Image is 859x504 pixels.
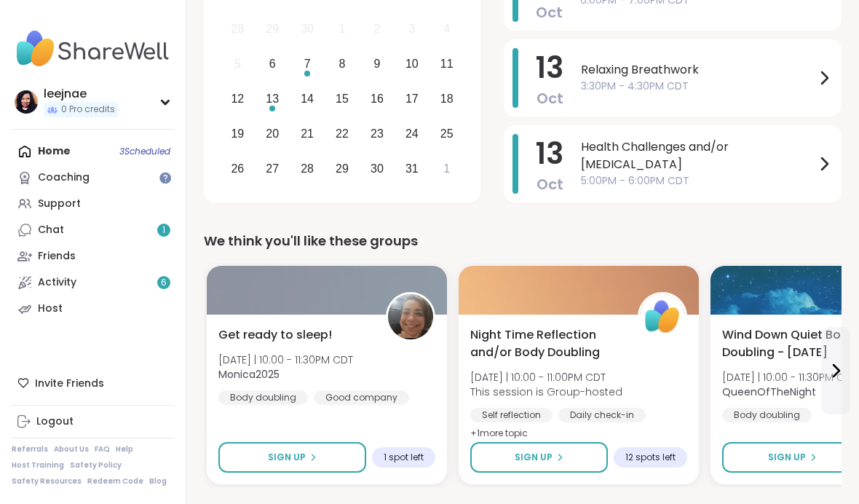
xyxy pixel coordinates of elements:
[405,54,419,74] div: 10
[408,19,415,39] div: 3
[581,138,815,173] span: Health Challenges and/or [MEDICAL_DATA]
[218,353,353,367] span: [DATE] | 10:00 - 11:30PM CDT
[536,47,563,88] span: 13
[266,124,279,143] div: 20
[231,159,244,178] div: 26
[470,326,622,361] span: Night Time Reflection and/or Body Doubling
[327,83,358,114] div: Choose Wednesday, October 15th, 2025
[54,444,89,454] a: About Us
[12,370,174,396] div: Invite Friends
[12,191,174,217] a: Support
[470,385,622,399] span: This session is Group-hosted
[204,231,842,251] div: We think you'll like these groups
[304,54,311,74] div: 7
[625,452,676,463] span: 12 spots left
[640,294,685,339] img: ShareWell
[362,48,393,79] div: Choose Thursday, October 9th, 2025
[12,444,48,454] a: Referrals
[384,452,424,463] span: 1 spot left
[396,118,427,149] div: Choose Friday, October 24th, 2025
[231,124,244,143] div: 19
[362,14,393,45] div: Not available Thursday, October 2nd, 2025
[768,451,806,464] span: Sign Up
[222,14,253,45] div: Not available Sunday, September 28th, 2025
[161,277,167,289] span: 6
[12,269,174,296] a: Activity6
[558,408,646,422] div: Daily check-in
[373,19,380,39] div: 2
[431,83,462,114] div: Choose Saturday, October 18th, 2025
[266,19,279,39] div: 29
[38,223,64,237] div: Chat
[431,118,462,149] div: Choose Saturday, October 25th, 2025
[431,48,462,79] div: Choose Saturday, October 11th, 2025
[371,124,384,143] div: 23
[12,476,82,487] a: Safety Resources
[362,83,393,114] div: Choose Thursday, October 16th, 2025
[327,153,358,184] div: Choose Wednesday, October 29th, 2025
[12,243,174,269] a: Friends
[470,370,622,385] span: [DATE] | 10:00 - 11:00PM CDT
[116,444,133,454] a: Help
[292,153,323,184] div: Choose Tuesday, October 28th, 2025
[218,390,308,405] div: Body doubling
[269,54,276,74] div: 6
[12,23,174,74] img: ShareWell Nav Logo
[396,83,427,114] div: Choose Friday, October 17th, 2025
[38,170,90,185] div: Coaching
[405,159,419,178] div: 31
[301,89,314,109] div: 14
[61,103,115,116] span: 0 Pro credits
[12,217,174,243] a: Chat1
[162,224,165,237] span: 1
[149,476,167,487] a: Blog
[440,89,454,109] div: 18
[266,159,279,178] div: 27
[722,408,812,422] div: Body doubling
[339,19,346,39] div: 1
[222,48,253,79] div: Not available Sunday, October 5th, 2025
[266,89,279,109] div: 13
[396,48,427,79] div: Choose Friday, October 10th, 2025
[268,451,306,464] span: Sign Up
[388,294,433,339] img: Monica2025
[396,153,427,184] div: Choose Friday, October 31st, 2025
[336,89,349,109] div: 15
[222,153,253,184] div: Choose Sunday, October 26th, 2025
[12,409,174,435] a: Logout
[537,174,563,194] span: Oct
[536,133,563,174] span: 13
[470,408,553,422] div: Self reflection
[12,165,174,191] a: Coaching
[581,79,815,94] span: 3:30PM - 4:30PM CDT
[38,302,63,316] div: Host
[95,444,110,454] a: FAQ
[218,326,332,344] span: Get ready to sleep!
[314,390,409,405] div: Good company
[515,451,553,464] span: Sign Up
[218,442,366,473] button: Sign Up
[443,19,450,39] div: 4
[257,153,288,184] div: Choose Monday, October 27th, 2025
[301,124,314,143] div: 21
[12,460,64,470] a: Host Training
[327,118,358,149] div: Choose Wednesday, October 22nd, 2025
[87,476,143,487] a: Redeem Code
[292,14,323,45] div: Not available Tuesday, September 30th, 2025
[336,124,349,143] div: 22
[70,460,122,470] a: Safety Policy
[362,118,393,149] div: Choose Thursday, October 23rd, 2025
[38,275,76,290] div: Activity
[440,54,454,74] div: 11
[15,90,38,114] img: leejnae
[44,86,118,102] div: leejnae
[405,124,419,143] div: 24
[301,159,314,178] div: 28
[38,249,76,264] div: Friends
[257,48,288,79] div: Choose Monday, October 6th, 2025
[405,89,419,109] div: 17
[327,14,358,45] div: Not available Wednesday, October 1st, 2025
[222,118,253,149] div: Choose Sunday, October 19th, 2025
[257,83,288,114] div: Choose Monday, October 13th, 2025
[220,12,464,186] div: month 2025-10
